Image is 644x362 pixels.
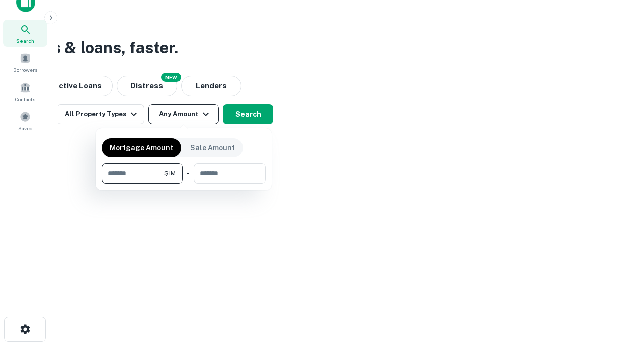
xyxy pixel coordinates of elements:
iframe: Chat Widget [594,282,644,330]
p: Sale Amount [190,142,235,153]
p: Mortgage Amount [110,142,173,153]
span: $1M [164,169,176,178]
div: - [187,163,190,184]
